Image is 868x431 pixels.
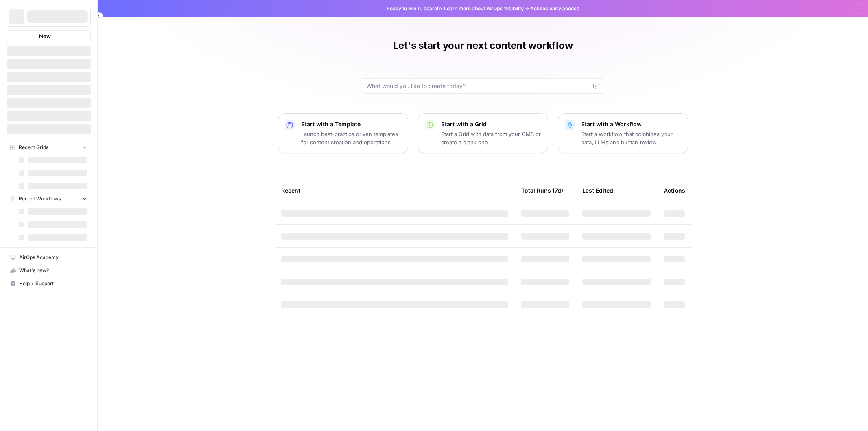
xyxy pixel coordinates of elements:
[444,5,471,11] a: Learn more
[366,82,590,90] input: What would you like to create today?
[39,32,51,40] span: New
[19,280,87,287] span: Help + Support
[7,193,91,205] button: Recent Workflows
[418,113,548,153] button: Start with a GridStart a Grid with data from your CMS or create a blank one
[7,141,91,154] button: Recent Grids
[530,5,579,12] span: Actions early access
[581,120,681,128] p: Start with a Workflow
[7,30,91,42] button: New
[393,39,573,52] h1: Let's start your next content workflow
[521,179,563,202] div: Total Runs (7d)
[441,130,541,146] p: Start a Grid with data from your CMS or create a blank one
[19,254,87,261] span: AirOps Academy
[278,113,408,153] button: Start with a TemplateLaunch best-practice driven templates for content creation and operations
[664,179,685,202] div: Actions
[387,5,524,12] span: Ready to win AI search? about AirOps Visibility
[7,251,91,264] a: AirOps Academy
[19,144,48,151] span: Recent Grids
[558,113,688,153] button: Start with a WorkflowStart a Workflow that combines your data, LLMs and human review
[19,195,61,202] span: Recent Workflows
[581,130,681,146] p: Start a Workflow that combines your data, LLMs and human review
[7,264,91,277] button: What's new?
[7,277,91,290] button: Help + Support
[301,120,401,128] p: Start with a Template
[441,120,541,128] p: Start with a Grid
[582,179,613,202] div: Last Edited
[301,130,401,146] p: Launch best-practice driven templates for content creation and operations
[281,179,508,202] div: Recent
[7,264,90,277] div: What's new?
